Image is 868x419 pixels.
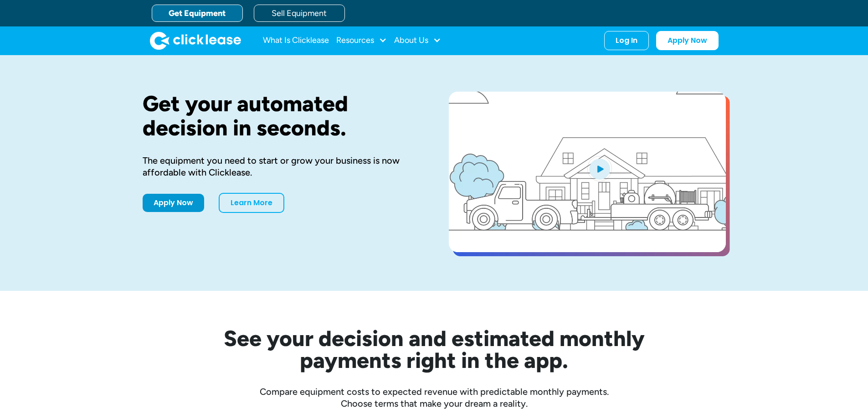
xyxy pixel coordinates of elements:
[336,31,387,50] div: Resources
[143,92,420,140] h1: Get your automated decision in seconds.
[616,36,637,45] div: Log In
[150,31,241,50] img: Clicklease logo
[150,31,241,50] a: home
[394,31,441,50] div: About Us
[143,194,204,212] a: Apply Now
[152,5,243,22] a: Get Equipment
[656,31,719,50] a: Apply Now
[143,386,726,409] div: Compare equipment costs to expected revenue with predictable monthly payments. Choose terms that ...
[219,193,284,213] a: Learn More
[587,156,612,181] img: Blue play button logo on a light blue circular background
[263,31,329,50] a: What Is Clicklease
[179,327,689,371] h2: See your decision and estimated monthly payments right in the app.
[449,92,726,252] a: open lightbox
[143,155,420,178] div: The equipment you need to start or grow your business is now affordable with Clicklease.
[254,5,345,22] a: Sell Equipment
